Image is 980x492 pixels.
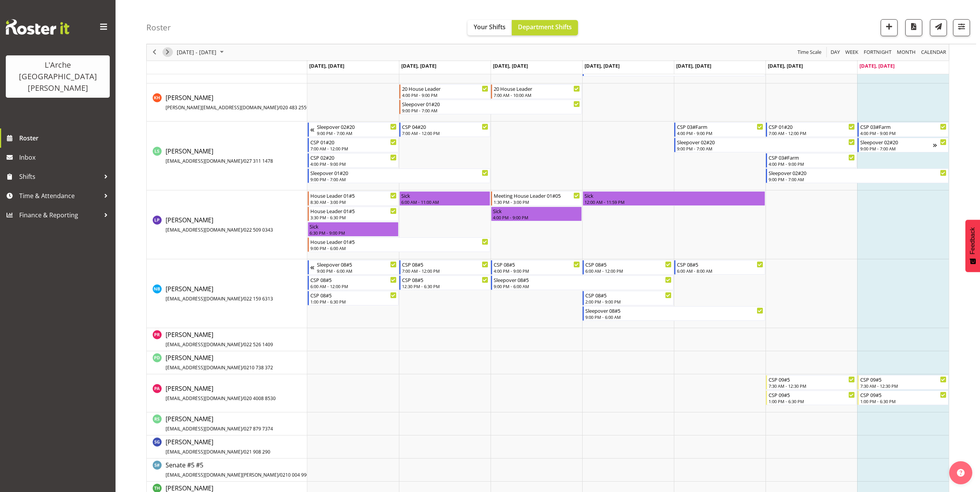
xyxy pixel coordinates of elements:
div: Sleepover 01#20 [310,169,488,177]
button: Timeline Month [896,48,917,57]
button: Month [920,48,948,57]
span: / [242,295,244,302]
span: Department Shifts [518,23,572,31]
span: [PERSON_NAME] [166,216,273,233]
div: CSP 08#5 [494,260,580,268]
a: [PERSON_NAME][EMAIL_ADDRESS][DOMAIN_NAME]/022 159 6313 [166,284,273,303]
span: Roster [19,132,112,144]
button: Time Scale [796,48,823,57]
div: Leanne Smith"s event - CSP 01#20 Begin From Saturday, September 20, 2025 at 7:00:00 AM GMT+12:00 ... [766,122,857,137]
span: 027 311 1478 [244,158,273,164]
span: 022 159 6313 [244,295,273,302]
div: 9:00 PM - 6:00 AM [310,245,488,251]
div: 20 House Leader [402,85,488,92]
span: [DATE], [DATE] [768,62,803,69]
div: 9:00 PM - 7:00 AM [677,145,855,152]
div: 8:30 AM - 3:00 PM [310,199,397,205]
td: Lydia Peters resource [147,190,307,259]
div: Nena Barwell"s event - CSP 08#5 Begin From Tuesday, September 16, 2025 at 12:30:00 PM GMT+12:00 E... [399,275,490,290]
div: CSP 02#20 [310,153,397,161]
img: help-xxl-2.png [957,469,965,477]
span: Time & Attendance [19,190,100,202]
div: Sick [493,207,580,215]
div: Leanne Smith"s event - Sleepover 02#20 Begin From Sunday, September 21, 2025 at 9:00:00 PM GMT+12... [858,138,948,152]
div: CSP 08#5 [402,276,488,284]
div: Nena Barwell"s event - Sleepover 08#5 Begin From Sunday, September 14, 2025 at 9:00:00 PM GMT+12:... [308,260,399,275]
button: Fortnight [863,48,893,57]
span: [DATE], [DATE] [309,62,344,69]
a: [PERSON_NAME][EMAIL_ADDRESS][DOMAIN_NAME]/027 879 7374 [166,414,273,433]
div: Lydia Peters"s event - Sick Begin From Wednesday, September 17, 2025 at 4:00:00 PM GMT+12:00 Ends... [491,207,582,221]
div: Sleepover 02#20 [860,138,933,146]
span: [DATE] - [DATE] [176,48,217,57]
div: House Leader 01#5 [310,192,397,199]
span: 022 526 1409 [244,341,273,348]
span: [PERSON_NAME] [166,438,270,455]
div: 6:00 AM - 8:00 AM [677,268,763,274]
span: / [242,449,244,455]
div: 2:00 PM - 9:00 PM [585,299,672,305]
span: [EMAIL_ADDRESS][DOMAIN_NAME] [166,227,242,233]
button: Next [162,48,173,57]
span: 0210 004 990 [280,472,309,478]
div: Sleepover 08#5 [585,307,763,314]
div: Leanne Smith"s event - CSP 04#20 Begin From Tuesday, September 16, 2025 at 7:00:00 AM GMT+12:00 E... [399,122,490,137]
button: Timeline Week [844,48,860,57]
div: CSP 04#20 [402,123,488,130]
a: [PERSON_NAME][EMAIL_ADDRESS][DOMAIN_NAME]/0210 738 372 [166,353,273,372]
span: 022 509 0343 [244,227,273,233]
div: CSP 08#5 [310,291,397,299]
div: 6:00 AM - 11:00 AM [401,199,488,205]
h4: Roster [146,23,171,32]
span: 0210 738 372 [244,364,273,371]
div: 9:00 PM - 6:00 AM [317,268,397,274]
span: calendar [920,48,947,57]
span: [PERSON_NAME] [166,415,273,432]
span: [DATE], [DATE] [676,62,711,69]
span: Fortnight [863,48,892,57]
div: CSP 08#5 [402,260,488,268]
div: CSP 08#5 [585,291,672,299]
div: 1:30 PM - 3:00 PM [494,199,580,205]
span: Time Scale [797,48,822,57]
span: [PERSON_NAME] [166,354,273,371]
span: Month [896,48,916,57]
span: / [242,158,244,164]
div: Nena Barwell"s event - Sleepover 08#5 Begin From Thursday, September 18, 2025 at 9:00:00 PM GMT+1... [583,306,765,321]
div: September 15 - 21, 2025 [174,44,228,60]
button: Previous [149,48,160,57]
div: Leanne Smith"s event - Sleepover 02#20 Begin From Sunday, September 14, 2025 at 9:00:00 PM GMT+12... [308,122,399,137]
span: [PERSON_NAME] [166,147,273,165]
div: Sleepover 02#20 [317,123,397,130]
div: Lydia Peters"s event - Meeting House Leader 01#05 Begin From Wednesday, September 17, 2025 at 1:3... [491,191,582,206]
div: Sleepover 01#20 [402,100,580,108]
td: Paige Reynolds resource [147,328,307,351]
button: Your Shifts [467,20,512,35]
button: Add a new shift [881,19,898,36]
div: 7:30 AM - 12:30 PM [860,383,946,389]
td: Leanne Smith resource [147,122,307,190]
a: Senate #5 #5[EMAIL_ADDRESS][DOMAIN_NAME][PERSON_NAME]/0210 004 990 [166,460,309,479]
div: Kathryn Hunt"s event - 20 House Leader Begin From Tuesday, September 16, 2025 at 4:00:00 PM GMT+1... [399,84,490,99]
div: Kathryn Hunt"s event - 20 House Leader Begin From Wednesday, September 17, 2025 at 7:00:00 AM GMT... [491,84,582,99]
span: / [278,472,280,478]
div: Nena Barwell"s event - CSP 08#5 Begin From Monday, September 15, 2025 at 1:00:00 PM GMT+12:00 End... [308,291,399,305]
div: Lydia Peters"s event - House Leader 01#5 Begin From Monday, September 15, 2025 at 9:00:00 PM GMT+... [308,237,490,252]
div: 7:30 AM - 12:30 PM [769,383,855,389]
span: [DATE], [DATE] [585,62,620,69]
div: 7:00 AM - 12:00 PM [402,268,488,274]
span: Finance & Reporting [19,209,100,221]
div: Pranisha Adhikari"s event - CSP 09#5 Begin From Saturday, September 20, 2025 at 7:30:00 AM GMT+12... [766,375,857,390]
span: [PERSON_NAME][EMAIL_ADDRESS][DOMAIN_NAME] [166,104,278,111]
div: Sick [585,192,763,199]
div: 1:00 PM - 6:30 PM [860,398,946,404]
span: [PERSON_NAME] [166,93,309,111]
div: 12:30 PM - 6:30 PM [402,283,488,289]
div: Nena Barwell"s event - CSP 08#5 Begin From Friday, September 19, 2025 at 6:00:00 AM GMT+12:00 End... [674,260,765,275]
span: [EMAIL_ADDRESS][DOMAIN_NAME] [166,341,242,348]
div: CSP 01#20 [310,138,397,146]
div: 9:00 PM - 7:00 AM [860,145,933,152]
div: CSP 03#Farm [769,153,855,161]
div: CSP 09#5 [860,375,946,383]
td: Scott Gardner resource [147,435,307,459]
